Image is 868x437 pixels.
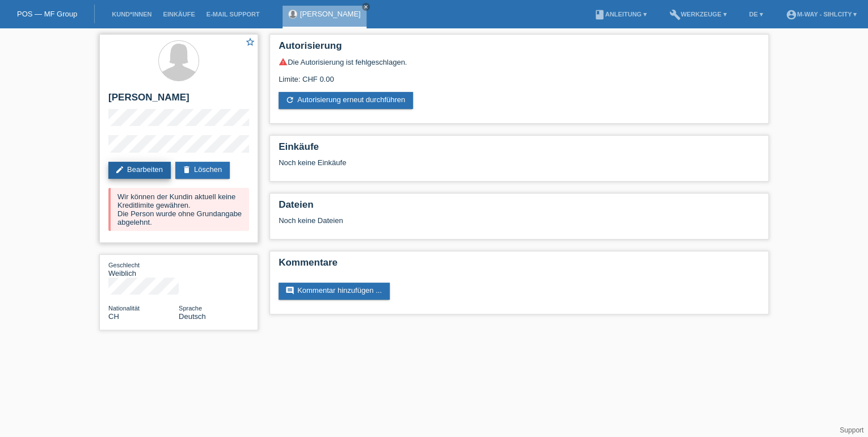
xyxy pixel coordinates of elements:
a: Kund*innen [106,11,157,18]
span: Deutsch [179,312,206,321]
a: refreshAutorisierung erneut durchführen [279,92,413,109]
div: Die Autorisierung ist fehlgeschlagen. [279,57,760,66]
i: edit [115,165,124,174]
div: Wir können der Kundin aktuell keine Kreditlimite gewähren. Die Person wurde ohne Grundangabe abge... [108,188,249,231]
a: account_circlem-way - Sihlcity ▾ [780,11,862,18]
a: DE ▾ [743,11,768,18]
a: [PERSON_NAME] [300,10,361,18]
i: build [669,9,681,20]
a: Support [840,426,863,434]
a: deleteLöschen [175,162,230,179]
h2: Dateien [279,199,760,216]
i: comment [285,286,294,295]
span: Schweiz [108,312,119,321]
div: Noch keine Einkäufe [279,158,760,175]
div: Limite: CHF 0.00 [279,66,760,83]
i: warning [279,57,288,66]
i: account_circle [786,9,797,20]
span: Sprache [179,305,202,312]
a: star_border [245,37,255,49]
a: Einkäufe [157,11,200,18]
h2: Autorisierung [279,40,760,57]
i: book [593,9,605,20]
a: close [362,3,370,11]
div: Weiblich [108,260,179,278]
a: buildWerkzeuge ▾ [664,11,732,18]
h2: [PERSON_NAME] [108,92,249,109]
a: commentKommentar hinzufügen ... [279,283,390,300]
a: E-Mail Support [201,11,266,18]
i: refresh [285,95,294,104]
h2: Einkäufe [279,141,760,158]
h2: Kommentare [279,257,760,274]
i: star_border [245,37,255,47]
a: editBearbeiten [108,162,171,179]
div: Noch keine Dateien [279,216,625,225]
span: Geschlecht [108,262,140,268]
a: POS — MF Group [17,10,77,18]
a: bookAnleitung ▾ [588,11,652,18]
i: close [363,4,369,10]
span: Nationalität [108,305,140,312]
i: delete [182,165,191,174]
